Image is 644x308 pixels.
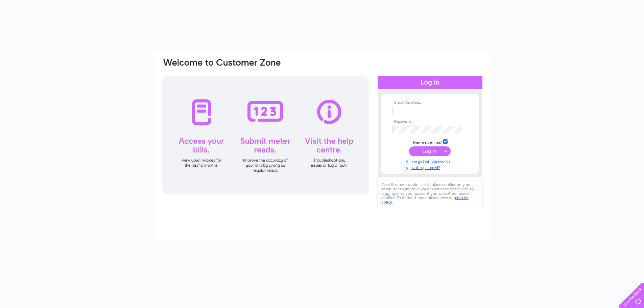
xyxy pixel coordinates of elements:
td: Remember me? [391,138,469,145]
input: Submit [409,146,451,156]
a: Forgotten password? [392,158,469,164]
th: Email Address: [391,100,469,105]
div: Clear Business would like to place cookies on your computer to improve your experience of the sit... [378,179,482,208]
a: Not registered? [392,164,469,170]
a: cookies policy [381,195,469,205]
th: Password: [391,119,469,124]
